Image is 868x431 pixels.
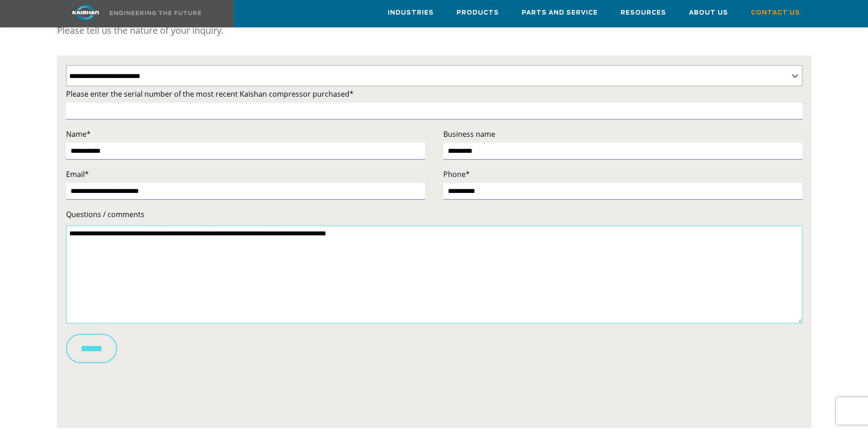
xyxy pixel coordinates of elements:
[689,0,728,25] a: About Us
[57,21,812,40] p: Please tell us the nature of your inquiry.
[457,0,499,25] a: Products
[66,168,425,181] label: Email*
[689,8,728,18] span: About Us
[751,8,800,18] span: Contact Us
[751,0,800,25] a: Contact Us
[66,88,802,100] label: Please enter the serial number of the most recent Kaishan compressor purchased*
[621,0,666,25] a: Resources
[621,8,666,18] span: Resources
[443,128,802,140] label: Business name
[66,128,425,140] label: Name*
[66,88,802,421] form: Contact form
[388,8,434,18] span: Industries
[457,8,499,18] span: Products
[522,0,598,25] a: Parts and Service
[110,11,201,15] img: Engineering the future
[51,5,120,21] img: kaishan logo
[388,0,434,25] a: Industries
[522,8,598,18] span: Parts and Service
[443,168,802,181] label: Phone*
